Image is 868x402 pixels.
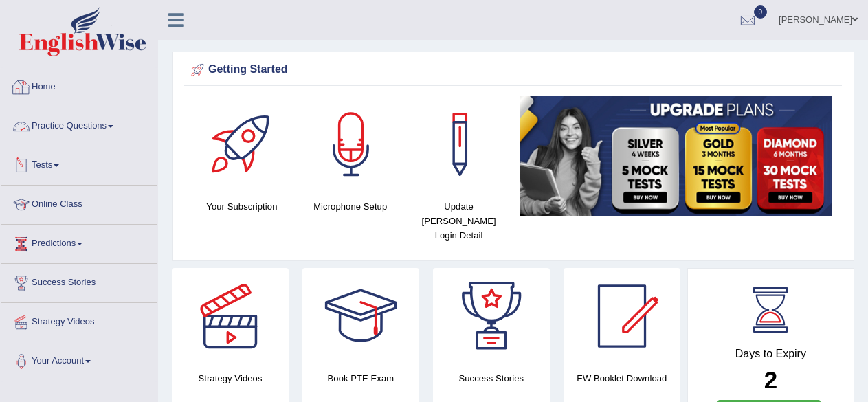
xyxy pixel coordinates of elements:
h4: Microphone Setup [303,199,398,214]
a: Predictions [1,225,157,259]
a: Home [1,68,157,102]
img: small5.jpg [520,96,832,216]
span: 0 [754,5,768,19]
a: Your Account [1,342,157,377]
a: Strategy Videos [1,303,157,337]
h4: Days to Expiry [703,348,838,360]
h4: Success Stories [433,371,550,386]
a: Success Stories [1,264,157,298]
h4: Update [PERSON_NAME] Login Detail [412,199,507,243]
div: Getting Started [188,60,838,80]
h4: Your Subscription [194,199,289,214]
h4: Strategy Videos [172,371,289,386]
a: Online Class [1,186,157,220]
h4: Book PTE Exam [302,371,419,386]
b: 2 [764,366,777,393]
a: Tests [1,146,157,181]
h4: EW Booklet Download [564,371,680,386]
a: Practice Questions [1,107,157,142]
